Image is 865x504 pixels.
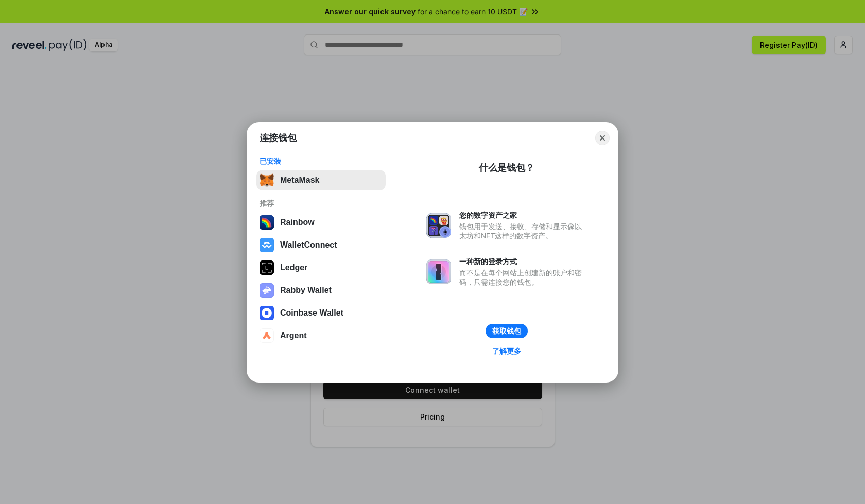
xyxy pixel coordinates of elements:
[256,235,386,255] button: WalletConnect
[259,238,274,252] img: svg+xml,%3Csvg%20width%3D%2228%22%20height%3D%2228%22%20viewBox%3D%220%200%2028%2028%22%20fill%3D...
[459,268,587,287] div: 而不是在每个网站上创建新的账户和密码，只需连接您的钱包。
[492,346,521,356] div: 了解更多
[280,176,319,185] div: MetaMask
[259,173,274,187] img: svg+xml,%3Csvg%20fill%3D%22none%22%20height%3D%2233%22%20viewBox%3D%220%200%2035%2033%22%20width%...
[256,303,386,323] button: Coinbase Wallet
[280,286,332,295] div: Rabby Wallet
[259,283,274,298] img: svg+xml,%3Csvg%20xmlns%3D%22http%3A%2F%2Fwww.w3.org%2F2000%2Fsvg%22%20fill%3D%22none%22%20viewBox...
[280,218,315,227] div: Rainbow
[280,331,307,340] div: Argent
[280,263,307,272] div: Ledger
[426,213,451,238] img: svg+xml,%3Csvg%20xmlns%3D%22http%3A%2F%2Fwww.w3.org%2F2000%2Fsvg%22%20fill%3D%22none%22%20viewBox...
[259,260,274,275] img: svg+xml,%3Csvg%20xmlns%3D%22http%3A%2F%2Fwww.w3.org%2F2000%2Fsvg%22%20width%3D%2228%22%20height%3...
[259,328,274,343] img: svg+xml,%3Csvg%20width%3D%2228%22%20height%3D%2228%22%20viewBox%3D%220%200%2028%2028%22%20fill%3D...
[259,199,383,208] div: 推荐
[479,162,534,174] div: 什么是钱包？
[259,132,297,144] h1: 连接钱包
[486,324,528,338] button: 获取钱包
[280,240,337,250] div: WalletConnect
[492,326,521,336] div: 获取钱包
[280,308,343,318] div: Coinbase Wallet
[259,215,274,230] img: svg+xml,%3Csvg%20width%3D%22120%22%20height%3D%22120%22%20viewBox%3D%220%200%20120%20120%22%20fil...
[256,257,386,278] button: Ledger
[259,306,274,320] img: svg+xml,%3Csvg%20width%3D%2228%22%20height%3D%2228%22%20viewBox%3D%220%200%2028%2028%22%20fill%3D...
[256,280,386,301] button: Rabby Wallet
[595,131,610,145] button: Close
[259,157,383,166] div: 已安装
[256,170,386,190] button: MetaMask
[426,259,451,284] img: svg+xml,%3Csvg%20xmlns%3D%22http%3A%2F%2Fwww.w3.org%2F2000%2Fsvg%22%20fill%3D%22none%22%20viewBox...
[459,211,587,220] div: 您的数字资产之家
[486,344,527,358] a: 了解更多
[459,257,587,266] div: 一种新的登录方式
[256,212,386,233] button: Rainbow
[459,222,587,240] div: 钱包用于发送、接收、存储和显示像以太坊和NFT这样的数字资产。
[256,325,386,346] button: Argent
